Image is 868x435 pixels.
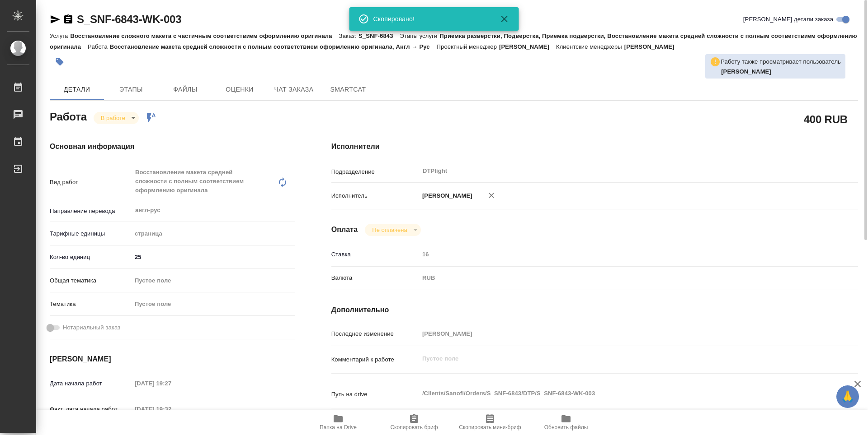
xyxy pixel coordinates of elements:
[624,43,681,50] p: [PERSON_NAME]
[544,424,588,430] span: Обновить файлы
[63,14,74,25] button: Скопировать ссылку
[110,43,437,50] p: Восстановление макета средней сложности с полным соответствием оформлению оригинала, Англ → Рус
[419,191,472,200] p: [PERSON_NAME]
[804,111,848,127] h2: 400 RUB
[50,207,132,216] p: Направление перевода
[50,32,70,39] p: Услуга
[400,32,440,39] p: Этапы услуги
[218,84,261,95] span: Оценки
[419,248,814,261] input: Пустое поле
[419,327,814,340] input: Пустое поле
[331,273,419,282] p: Валюта
[390,424,438,430] span: Скопировать бриф
[359,32,400,39] p: S_SNF-6843
[320,424,357,430] span: Папка на Drive
[132,226,295,241] div: страница
[373,14,486,23] div: Скопировано!
[481,185,501,205] button: Удалить исполнителя
[50,405,132,414] p: Факт. дата начала работ
[164,84,207,95] span: Файлы
[50,354,295,365] h4: [PERSON_NAME]
[376,410,452,435] button: Скопировать бриф
[135,300,284,309] div: Пустое поле
[132,377,211,390] input: Пустое поле
[331,390,419,399] p: Путь на drive
[77,13,181,25] a: S_SNF-6843-WK-003
[70,32,339,39] p: Восстановление сложного макета с частичным соответствием оформлению оригинала
[300,410,376,435] button: Папка на Drive
[50,108,87,124] h2: Работа
[50,379,132,388] p: Дата начала работ
[743,15,833,24] span: [PERSON_NAME] детали заказа
[721,67,841,76] p: Петрова Валерия
[50,253,132,262] p: Кол-во единиц
[721,57,841,66] p: Работу также просматривает пользователь
[98,114,128,122] button: В работе
[132,250,295,264] input: ✎ Введи что-нибудь
[50,276,132,285] p: Общая тематика
[50,52,70,72] button: Добавить тэг
[55,84,99,95] span: Детали
[94,112,139,124] div: В работе
[721,68,771,75] b: [PERSON_NAME]
[419,386,814,401] textarea: /Clients/Sanofi/Orders/S_SNF-6843/DTP/S_SNF-6843-WK-003
[365,224,420,236] div: В работе
[840,387,855,406] span: 🙏
[331,329,419,338] p: Последнее изменение
[836,385,859,408] button: 🙏
[63,323,120,332] span: Нотариальный заказ
[132,273,295,288] div: Пустое поле
[331,167,419,176] p: Подразделение
[331,305,858,315] h4: Дополнительно
[50,300,132,309] p: Тематика
[50,14,61,25] button: Скопировать ссылку для ЯМессенджера
[135,276,284,285] div: Пустое поле
[331,224,358,235] h4: Оплата
[437,43,499,50] p: Проектный менеджер
[50,178,132,187] p: Вид работ
[339,32,359,39] p: Заказ:
[272,84,316,95] span: Чат заказа
[419,270,814,286] div: RUB
[528,410,604,435] button: Обновить файлы
[369,226,410,234] button: Не оплачена
[556,43,624,50] p: Клиентские менеджеры
[331,355,419,364] p: Комментарий к работе
[499,43,556,50] p: [PERSON_NAME]
[331,191,419,200] p: Исполнитель
[50,32,857,50] p: Приемка разверстки, Подверстка, Приемка подверстки, Восстановление макета средней сложности с пол...
[50,141,295,152] h4: Основная информация
[132,403,211,416] input: Пустое поле
[331,141,858,152] h4: Исполнители
[331,250,419,259] p: Ставка
[88,43,110,50] p: Работа
[452,410,528,435] button: Скопировать мини-бриф
[132,296,295,312] div: Пустое поле
[326,84,370,95] span: SmartCat
[494,14,515,24] button: Закрыть
[109,84,153,95] span: Этапы
[459,424,521,430] span: Скопировать мини-бриф
[50,229,132,238] p: Тарифные единицы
